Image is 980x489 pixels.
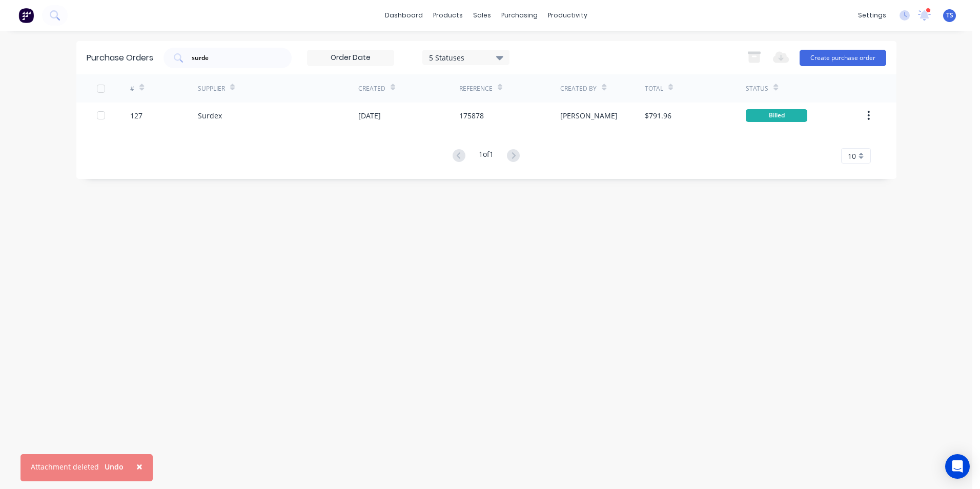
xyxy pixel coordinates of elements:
[130,84,134,93] div: #
[848,151,856,161] span: 10
[198,110,222,121] div: Surdex
[496,8,543,23] div: purchasing
[853,8,891,23] div: settings
[191,53,276,63] input: Search purchase orders...
[428,8,468,23] div: products
[560,84,597,93] div: Created By
[645,110,671,121] div: $791.96
[946,11,953,20] span: TS
[380,8,428,23] a: dashboard
[308,50,394,66] input: Order Date
[746,84,768,93] div: Status
[358,110,381,121] div: [DATE]
[479,149,494,164] div: 1 of 1
[198,84,225,93] div: Supplier
[560,110,618,121] div: [PERSON_NAME]
[945,454,970,479] div: Open Intercom Messenger
[543,8,593,23] div: productivity
[18,8,34,23] img: Factory
[459,110,484,121] div: 175878
[136,459,142,474] span: ×
[800,50,886,66] button: Create purchase order
[645,84,663,93] div: Total
[468,8,496,23] div: sales
[99,459,129,475] button: Undo
[31,461,99,472] div: Attachment deleted
[459,84,493,93] div: Reference
[358,84,385,93] div: Created
[126,454,153,479] button: Close
[87,52,153,64] div: Purchase Orders
[130,110,142,121] div: 127
[429,52,502,63] div: 5 Statuses
[746,109,807,122] div: Billed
